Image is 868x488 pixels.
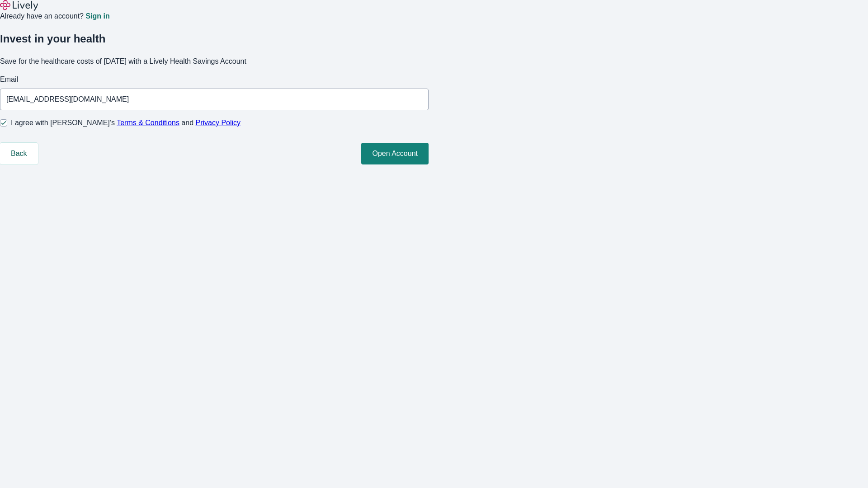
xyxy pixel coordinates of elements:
a: Terms & Conditions [117,119,179,127]
a: Sign in [85,13,109,20]
button: Open Account [361,143,429,164]
span: I agree with [PERSON_NAME]’s and [11,117,241,128]
a: Privacy Policy [196,119,241,127]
